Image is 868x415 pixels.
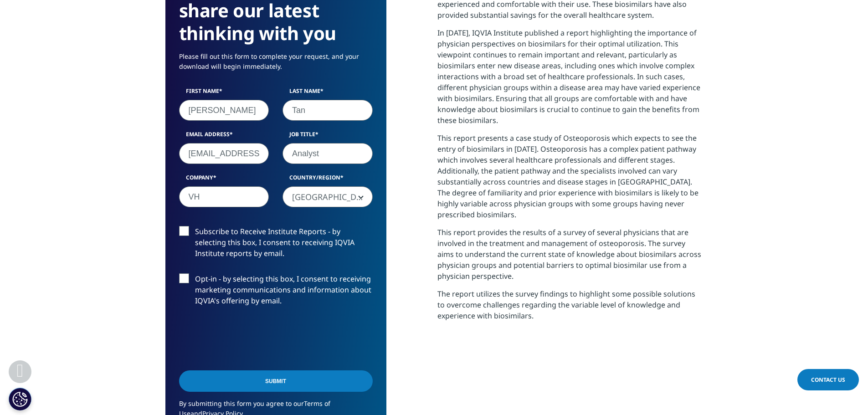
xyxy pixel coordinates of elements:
[9,388,31,410] button: Cookie Settings
[179,226,373,264] label: Subscribe to Receive Institute Reports - by selecting this box, I consent to receiving IQVIA Inst...
[179,51,373,78] p: Please fill out this form to complete your request, and your download will begin immediately.
[437,227,703,288] p: This report provides the results of a survey of several physicians that are involved in the treat...
[179,370,373,392] input: Submit
[179,174,269,186] label: Company
[179,321,318,356] iframe: reCAPTCHA
[179,273,373,311] label: Opt-in - by selecting this box, I consent to receiving marketing communications and information a...
[179,130,269,143] label: Email Address
[437,27,703,133] p: In [DATE], IQVIA Institute published a report highlighting the importance of physician perspectiv...
[282,174,373,186] label: Country/Region
[437,133,703,227] p: This report presents a case study of Osteoporosis which expects to see the entry of biosimilars i...
[282,87,373,100] label: Last Name
[437,288,703,328] p: The report utilizes the survey findings to highlight some possible solutions to overcome challeng...
[282,186,373,207] span: Singapore
[282,130,373,143] label: Job Title
[797,369,859,390] a: Contact Us
[283,187,372,208] span: Singapore
[179,87,269,100] label: First Name
[811,376,845,384] span: Contact Us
